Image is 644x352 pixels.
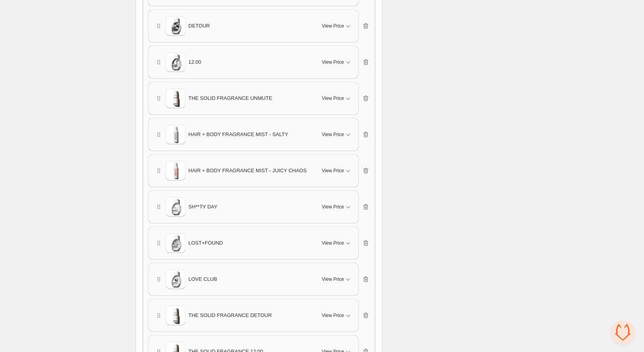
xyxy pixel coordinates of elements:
[317,237,356,249] button: View Price
[189,131,288,138] span: HAIR + BODY FRAGRANCE MIST - SALTY
[317,309,356,322] button: View Price
[166,88,185,108] img: THE SOLID FRAGRANCE UNMUTE
[189,58,202,66] span: 12:00
[166,197,185,217] img: SH**TY DAY
[189,311,272,319] span: THE SOLID FRAGRANCE DETOUR
[317,201,356,213] button: View Price
[189,94,272,102] span: THE SOLID FRAGRANCE UNMUTE
[322,240,344,246] span: View Price
[317,164,356,177] button: View Price
[322,204,344,210] span: View Price
[189,275,217,283] span: LOVE CLUB
[166,52,185,72] img: 12:00
[166,269,185,289] img: LOVE CLUB
[166,16,185,36] img: DETOUR
[189,167,307,175] span: HAIR + BODY FRAGRANCE MIST - JUICY CHAOS
[322,312,344,319] span: View Price
[189,22,210,30] span: DETOUR
[166,233,185,253] img: LOST+FOUND
[317,56,356,68] button: View Price
[322,95,344,101] span: View Price
[611,321,635,344] a: Open chat
[166,125,185,144] img: HAIR + BODY FRAGRANCE MIST - SALTY
[322,59,344,65] span: View Price
[166,306,185,325] img: THE SOLID FRAGRANCE DETOUR
[317,128,356,141] button: View Price
[322,131,344,138] span: View Price
[166,161,185,181] img: HAIR + BODY FRAGRANCE MIST - JUICY CHAOS
[189,203,218,211] span: SH**TY DAY
[189,239,223,247] span: LOST+FOUND
[317,20,356,32] button: View Price
[317,92,356,105] button: View Price
[322,276,344,282] span: View Price
[322,23,344,29] span: View Price
[322,168,344,174] span: View Price
[317,273,356,286] button: View Price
